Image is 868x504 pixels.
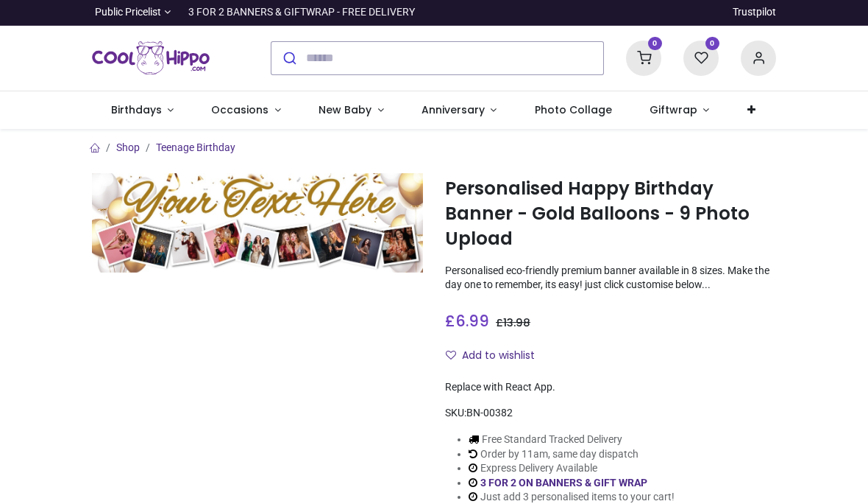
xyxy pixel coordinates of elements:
[469,447,675,462] li: Order by 11am, same day dispatch
[92,91,193,130] a: Birthdays
[446,350,456,360] i: Add to wishlist
[95,5,161,20] span: Public Pricelist
[319,102,371,117] span: New Baby
[455,310,489,332] span: 6.99
[650,102,697,117] span: Giftwrap
[445,406,776,421] div: SKU:
[445,380,776,395] div: Replace with React App.
[626,51,661,63] a: 0
[496,315,530,330] span: £
[116,141,140,153] a: Shop
[630,91,728,130] a: Giftwrap
[300,91,403,130] a: New Baby
[402,91,516,130] a: Anniversary
[480,477,647,489] a: 3 FOR 2 ON BANNERS & GIFT WRAP
[92,5,171,20] a: Public Pricelist
[271,42,306,74] button: Submit
[92,38,210,79] a: Logo of Cool Hippo
[188,5,415,20] div: 3 FOR 2 BANNERS & GIFTWRAP - FREE DELIVERY
[648,37,662,51] sup: 0
[683,51,719,63] a: 0
[445,343,547,368] button: Add to wishlistAdd to wishlist
[445,176,776,252] h1: Personalised Happy Birthday Banner - Gold Balloons - 9 Photo Upload
[92,38,210,79] img: Cool Hippo
[445,310,489,332] span: £
[445,264,776,293] p: Personalised eco-friendly premium banner available in 8 sizes. Make the day one to remember, its ...
[733,5,776,20] a: Trustpilot
[193,91,300,130] a: Occasions
[469,433,675,447] li: Free Standard Tracked Delivery
[705,37,719,51] sup: 0
[469,461,675,476] li: Express Delivery Available
[156,141,235,153] a: Teenage Birthday
[466,407,513,419] span: BN-00382
[503,315,530,330] span: 13.98
[211,102,268,117] span: Occasions
[535,102,612,117] span: Photo Collage
[111,102,162,117] span: Birthdays
[92,173,423,273] img: Personalised Happy Birthday Banner - Gold Balloons - 9 Photo Upload
[421,102,485,117] span: Anniversary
